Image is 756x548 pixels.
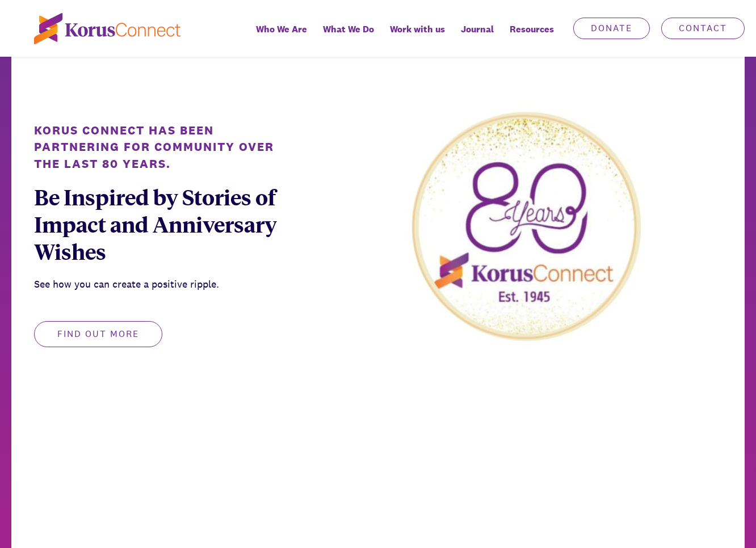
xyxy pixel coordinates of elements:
[34,183,282,265] div: Be Inspired by Stories of Impact and Anniversary Wishes
[248,16,315,57] a: Who We Are
[315,16,382,57] a: What We Do
[34,122,282,172] div: Korus Connect has been partnering for community over the last 80 years.
[661,18,745,39] a: Contact
[453,16,502,57] a: Journal
[382,16,453,57] a: Work with us
[573,18,650,39] a: Donate
[256,21,307,37] span: Who We Are
[387,104,660,347] img: aNNKw55xUNkB1CeJ_80thlogowgoldframe.jpg
[390,21,445,37] span: Work with us
[34,276,282,293] div: See how you can create a positive ripple.
[34,329,162,339] a: Find out more
[34,13,180,44] img: korus-connect%2Fc5177985-88d5-491d-9cd7-4a1febad1357_logo.svg
[323,21,374,37] span: What We Do
[34,321,162,347] button: Find out more
[461,21,494,37] span: Journal
[502,16,562,57] div: Resources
